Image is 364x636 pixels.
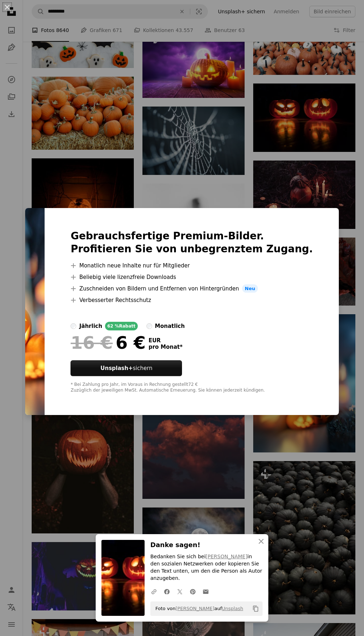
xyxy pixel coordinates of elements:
a: Auf Pinterest teilen [186,584,199,599]
div: 6 € [70,333,145,352]
span: Neu [242,284,258,293]
div: jährlich [79,322,102,330]
div: monatlich [155,322,185,330]
a: Via E-Mail teilen teilen [199,584,212,599]
li: Monatlich neue Inhalte nur für Mitglieder [70,261,313,270]
button: In die Zwischenablage kopieren [250,603,262,615]
span: EUR [149,337,183,344]
p: Bedanken Sie sich bei in den sozialen Netzwerken oder kopieren Sie den Text unten, um den die Per... [150,553,263,582]
h2: Gebrauchsfertige Premium-Bilder. Profitieren Sie von unbegrenztem Zugang. [70,230,313,256]
a: [PERSON_NAME] [206,554,247,559]
strong: Unsplash+ [100,365,133,371]
input: monatlich [146,323,152,329]
a: Auf Twitter teilen [173,584,186,599]
a: [PERSON_NAME] [176,606,214,611]
li: Verbesserter Rechtsschutz [70,296,313,305]
span: Foto von auf [152,603,243,614]
span: pro Monat * [149,344,183,350]
span: 16 € [70,333,113,352]
li: Zuschneiden von Bildern und Entfernen von Hintergründen [70,284,313,293]
a: Unsplash [222,606,243,611]
input: jährlich62 %Rabatt [70,323,76,329]
a: Auf Facebook teilen [160,584,173,599]
div: * Bei Zahlung pro Jahr, im Voraus in Rechnung gestellt 72 € Zuzüglich der jeweiligen MwSt. Automa... [70,382,313,393]
h3: Danke sagen! [150,540,263,550]
img: premium_photo-1714618933590-febf07fce40c [25,208,45,415]
li: Beliebig viele lizenzfreie Downloads [70,273,313,281]
button: Unsplash+sichern [70,360,182,376]
div: 62 % Rabatt [105,322,137,330]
